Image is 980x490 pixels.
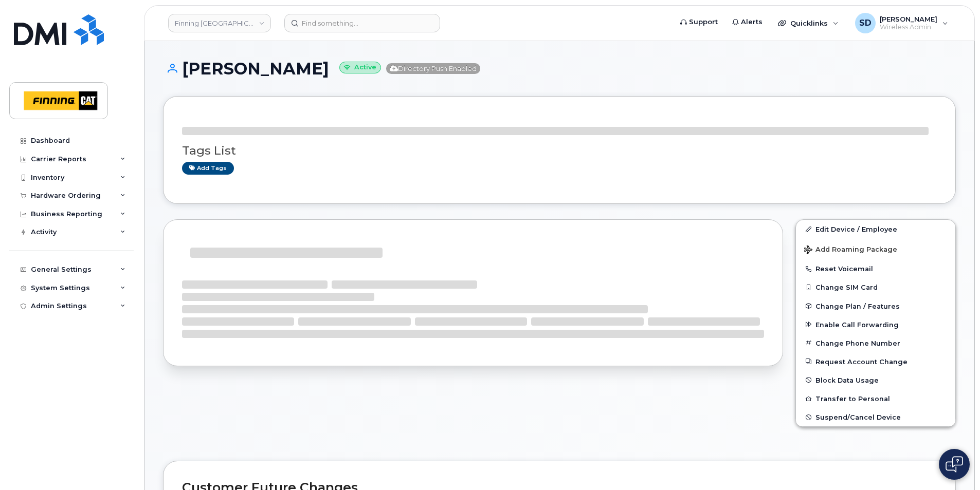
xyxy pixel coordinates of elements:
[815,413,901,421] span: Suspend/Cancel Device
[796,259,955,278] button: Reset Voicemail
[796,238,955,259] button: Add Roaming Package
[796,352,955,371] button: Request Account Change
[182,162,234,175] a: Add tags
[796,371,955,389] button: Block Data Usage
[804,246,897,255] span: Add Roaming Package
[815,321,899,328] span: Enable Call Forwarding
[339,62,381,73] small: Active
[796,408,955,426] button: Suspend/Cancel Device
[386,63,480,74] span: Directory Push Enabled
[796,315,955,334] button: Enable Call Forwarding
[796,220,955,238] a: Edit Device / Employee
[815,302,900,310] span: Change Plan / Features
[796,297,955,315] button: Change Plan / Features
[163,60,956,78] h1: [PERSON_NAME]
[796,278,955,296] button: Change SIM Card
[796,334,955,352] button: Change Phone Number
[946,456,963,473] img: Open chat
[182,144,937,157] h3: Tags List
[796,389,955,408] button: Transfer to Personal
